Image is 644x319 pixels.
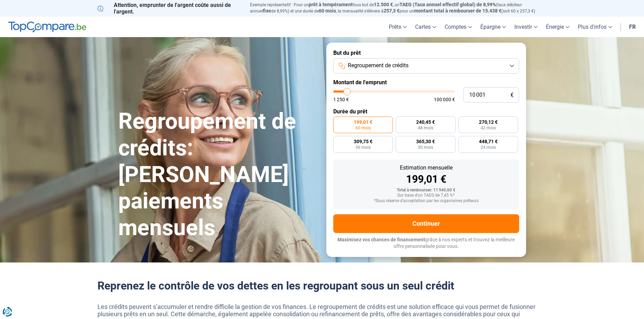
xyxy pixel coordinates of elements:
div: Total à rembourser: 11 940,60 € [339,188,514,193]
a: Plus d'infos [574,17,616,37]
span: 100 000 € [434,97,455,102]
span: 365,30 € [416,139,435,144]
span: 60 mois [319,8,336,14]
p: Exemple représentatif : Pour un tous but de , un (taux débiteur annuel de 8,99%) et une durée de ... [250,2,547,14]
span: Regroupement de crédits [348,62,409,69]
span: 60 mois [355,126,371,130]
span: 48 mois [418,126,433,130]
span: 448,71 € [479,139,498,144]
span: 309,75 € [354,139,372,144]
span: 30 mois [418,145,433,149]
a: Investir [510,17,542,37]
span: 42 mois [481,126,496,130]
label: Durée du prêt [333,108,519,115]
span: 36 mois [355,145,371,149]
p: grâce à nos experts et trouvez la meilleure offre personnalisée pour vous. [333,236,519,250]
span: 1 250 € [333,97,349,102]
a: fr [625,17,640,37]
span: 240,45 € [416,120,435,124]
a: Comptes [440,17,476,37]
a: Énergie [542,17,574,37]
span: TAEG (Taux annuel effectif global) de 8,99% [400,2,496,7]
a: Épargne [476,17,510,37]
span: montant total à rembourser de 15.438 € [414,8,501,14]
label: But du prêt [333,50,519,56]
button: Regroupement de crédits [333,58,519,74]
span: 257,3 € [384,8,400,14]
a: Prêts [385,17,411,37]
span: 199,01 € [354,120,372,124]
div: 199,01 € [339,174,514,184]
div: Sur base d'un TAEG de 7,45 %* [339,193,514,198]
h2: Reprenez le contrôle de vos dettes en les regroupant sous un seul crédit [97,279,547,292]
span: fixe [263,8,271,14]
span: € [510,92,514,98]
span: Maximisez vos chances de financement [337,237,425,242]
h1: Regroupement de crédits: [PERSON_NAME] paiements mensuels [118,108,318,241]
img: TopCompare [8,21,86,33]
div: *Sous réserve d'acceptation par les organismes prêteurs [339,199,514,204]
span: 24 mois [481,145,496,149]
button: Continuer [333,214,519,233]
span: 270,12 € [479,120,498,124]
div: Estimation mensuelle [339,165,514,171]
span: prêt à tempérament [309,2,353,7]
p: Attention, emprunter de l'argent coûte aussi de l'argent. [97,2,242,15]
span: 12.500 € [374,2,393,7]
a: Cartes [411,17,440,37]
label: Montant de l'emprunt [333,79,519,86]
